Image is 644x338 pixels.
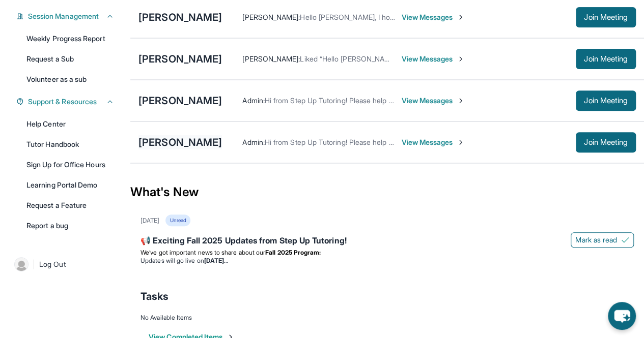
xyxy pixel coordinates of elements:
li: Updates will go live on [141,257,634,265]
a: Help Center [20,115,120,133]
span: Admin : [242,138,264,146]
button: Join Meeting [576,132,636,152]
div: Unread [165,214,190,226]
span: Join Meeting [584,14,628,20]
img: user-img [14,257,29,271]
strong: Fall 2025 Program: [265,249,321,256]
button: Mark as read [571,232,634,248]
a: Request a Feature [20,196,120,214]
button: Session Management [24,11,114,21]
button: Support & Resources [24,97,114,107]
div: 📢 Exciting Fall 2025 Updates from Step Up Tutoring! [141,234,634,249]
a: Learning Portal Demo [20,176,120,194]
a: Request a Sub [20,50,120,68]
span: View Messages [401,96,465,106]
a: Tutor Handbook [20,135,120,153]
span: Tasks [141,289,169,303]
span: Session Management [28,11,99,21]
span: Mark as read [575,235,617,245]
span: Join Meeting [584,139,628,145]
a: |Log Out [10,253,120,275]
span: [PERSON_NAME] : [242,13,300,21]
span: View Messages [401,137,465,147]
img: Chevron-Right [457,138,465,146]
a: Sign Up for Office Hours [20,156,120,174]
span: Join Meeting [584,98,628,104]
span: Admin : [242,96,264,105]
div: What's New [130,170,644,214]
button: Join Meeting [576,49,636,69]
img: Mark as read [621,236,629,244]
a: Volunteer as a sub [20,70,120,88]
div: [PERSON_NAME] [138,94,222,108]
span: We’ve got important news to share about our [141,249,265,256]
img: Chevron-Right [457,97,465,105]
span: | [33,258,35,270]
img: Chevron-Right [457,13,465,21]
div: No Available Items [141,314,634,322]
span: Support & Resources [28,97,97,107]
a: Weekly Progress Report [20,29,120,48]
span: View Messages [401,12,465,22]
span: Log Out [39,259,66,269]
button: Join Meeting [576,7,636,27]
span: View Messages [401,54,465,64]
div: [PERSON_NAME] [138,10,222,24]
strong: [DATE] [204,257,228,264]
a: Report a bug [20,217,120,235]
span: Join Meeting [584,56,628,62]
span: [PERSON_NAME] : [242,54,300,63]
div: [PERSON_NAME] [138,135,222,149]
button: Join Meeting [576,90,636,111]
div: [PERSON_NAME] [138,52,222,66]
button: chat-button [608,302,636,330]
div: [DATE] [141,217,159,225]
img: Chevron-Right [457,55,465,63]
